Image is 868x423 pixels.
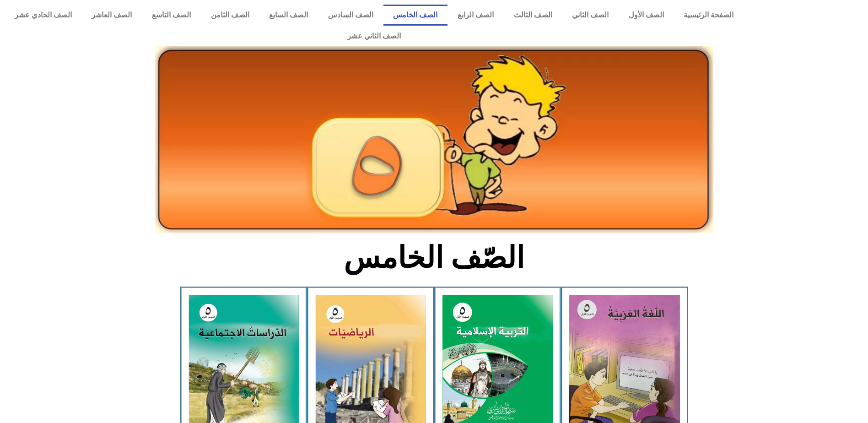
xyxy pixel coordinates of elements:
[5,5,82,26] a: الصف الحادي عشر
[674,5,744,26] a: الصفحة الرئيسية
[447,5,504,26] a: الصف الرابع
[283,240,585,276] h2: الصّف الخامس
[201,5,259,26] a: الصف الثامن
[318,5,383,26] a: الصف السادس
[142,5,201,26] a: الصف التاسع
[619,5,674,26] a: الصف الأول
[259,5,318,26] a: الصف السابع
[383,5,448,26] a: الصف الخامس
[504,5,562,26] a: الصف الثالث
[5,26,744,47] a: الصف الثاني عشر
[82,5,142,26] a: الصف العاشر
[562,5,619,26] a: الصف الثاني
